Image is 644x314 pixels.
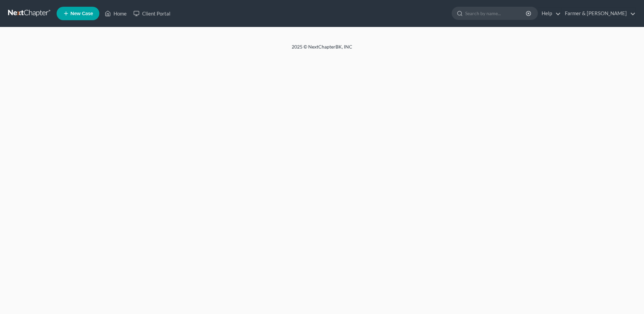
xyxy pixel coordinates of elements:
[561,7,636,20] a: Farmer & [PERSON_NAME]
[130,43,514,56] div: 2025 © NextChapterBK, INC
[101,7,130,20] a: Home
[130,7,174,20] a: Client Portal
[465,7,527,20] input: Search by name...
[70,11,93,16] span: New Case
[538,7,561,20] a: Help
